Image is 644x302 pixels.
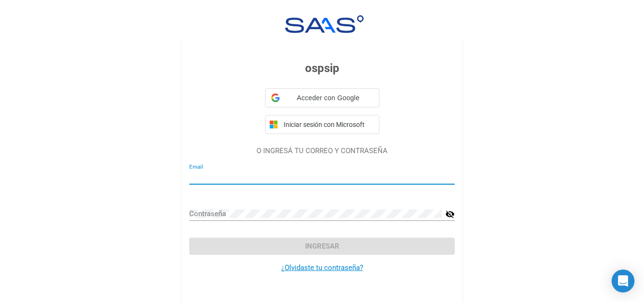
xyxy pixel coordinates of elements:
[265,115,379,134] button: Iniciar sesión con Microsoft
[284,93,373,103] span: Acceder con Google
[445,208,455,220] mat-icon: visibility_off
[281,263,363,272] a: ¿Olvidaste tu contraseña?
[612,270,634,292] div: Open Intercom Messenger
[189,238,455,255] button: Ingresar
[189,60,455,77] h3: ospsip
[305,242,339,250] span: Ingresar
[265,88,379,107] div: Acceder con Google
[282,121,375,128] span: Iniciar sesión con Microsoft
[189,146,455,156] p: O INGRESÁ TU CORREO Y CONTRASEÑA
